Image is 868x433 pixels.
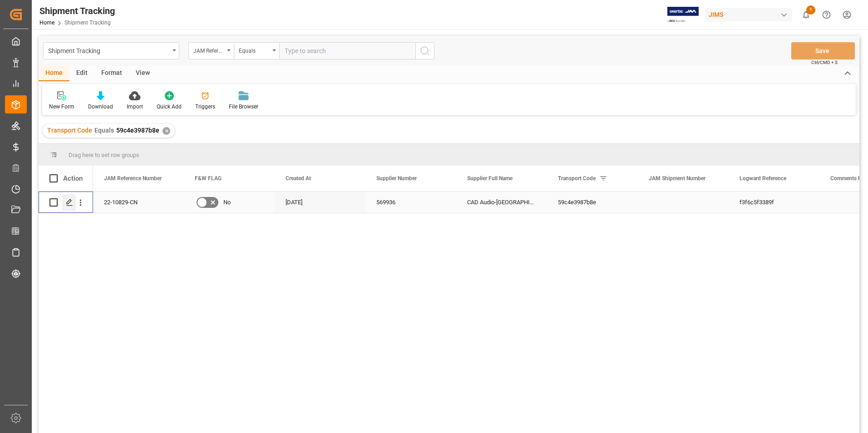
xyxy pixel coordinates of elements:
[234,42,279,59] button: open menu
[195,103,215,111] div: Triggers
[94,127,114,134] span: Equals
[376,175,417,182] span: Supplier Number
[791,42,855,59] button: Save
[94,66,129,81] div: Format
[69,152,139,158] span: Drag here to set row groups
[104,175,162,182] span: JAM Reference Number
[456,192,547,213] div: CAD Audio-[GEOGRAPHIC_DATA] Qiyang Imp&Exp Co Ltd
[740,175,786,182] span: Logward Reference
[39,20,54,26] a: Home
[39,192,93,213] div: Press SPACE to select this row.
[188,42,234,59] button: open menu
[705,6,796,23] button: JIMS
[163,127,170,135] div: ✕
[467,175,513,182] span: Supplier Full Name
[558,175,596,182] span: Transport Code
[229,103,258,111] div: File Browser
[127,103,143,111] div: Import
[47,127,92,134] span: Transport Code
[48,44,169,56] div: Shipment Tracking
[275,192,365,213] div: [DATE]
[415,42,434,59] button: search button
[649,175,705,182] span: JAM Shipment Number
[279,42,415,59] input: Type to search
[39,4,115,18] div: Shipment Tracking
[88,103,113,111] div: Download
[796,5,816,25] button: show 1 new notifications
[195,175,222,182] span: F&W FLAG
[49,103,74,111] div: New Form
[705,8,792,21] div: JIMS
[223,192,231,213] span: No
[129,66,157,81] div: View
[667,7,699,23] img: Exertis%20JAM%20-%20Email%20Logo.jpg_1722504956.jpg
[811,59,838,66] span: Ctrl/CMD + S
[93,192,184,213] div: 22-10829-CN
[69,66,94,81] div: Edit
[39,66,69,81] div: Home
[806,5,815,15] span: 1
[63,174,83,182] div: Action
[116,127,159,134] span: 59c4e3987b8e
[729,192,819,213] div: f3f6c5f3389f
[239,44,270,55] div: Equals
[365,192,456,213] div: 569936
[157,103,182,111] div: Quick Add
[547,192,638,213] div: 59c4e3987b8e
[286,175,311,182] span: Created At
[816,5,837,25] button: Help Center
[193,44,224,55] div: JAM Reference Number
[43,42,179,59] button: open menu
